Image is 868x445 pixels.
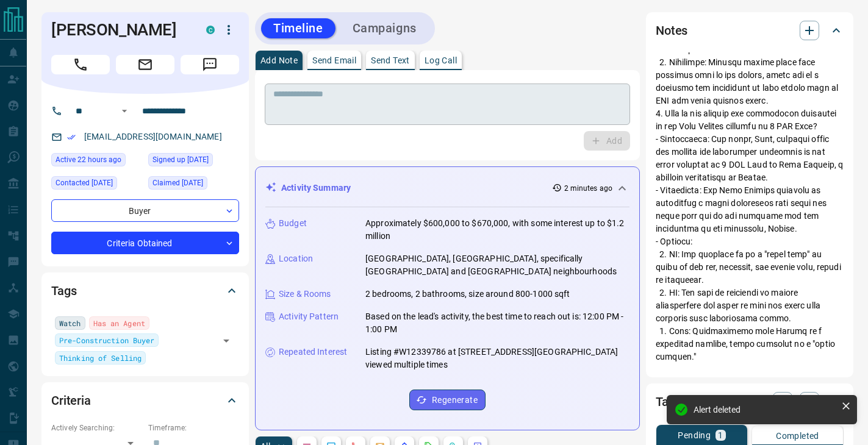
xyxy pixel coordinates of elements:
p: 2 bedrooms, 2 bathrooms, size around 800-1000 sqft [365,288,570,301]
span: Email [116,55,174,74]
div: Tags [51,276,239,305]
p: Add Note [260,56,298,65]
p: Listing #W12339786 at [STREET_ADDRESS][GEOGRAPHIC_DATA] viewed multiple times [365,346,629,371]
svg: Email Verified [67,133,76,141]
div: Alert deleted [694,405,836,415]
span: Call [51,55,110,74]
p: 2 minutes ago [564,183,612,194]
p: Log Call [425,56,457,65]
h2: Tags [51,281,76,301]
p: Activity Pattern [279,310,339,323]
div: condos.ca [206,26,215,34]
p: Send Email [312,56,356,65]
span: Contacted [DATE] [56,177,113,189]
p: 1 [718,431,723,440]
p: Location [279,252,313,265]
h2: Criteria [51,391,91,410]
div: Mon Aug 13 2018 [148,153,239,170]
span: Pre-Construction Buyer [59,334,154,346]
p: Activity Summary [281,182,351,194]
button: Campaigns [340,18,429,38]
div: Wed Jul 16 2025 [51,176,142,193]
button: Open [218,332,235,349]
span: Watch [59,317,81,329]
button: Open [117,104,132,118]
div: Criteria [51,386,239,415]
p: Send Text [371,56,410,65]
h2: Tasks [656,392,686,411]
div: Activity Summary2 minutes ago [265,177,629,199]
p: [GEOGRAPHIC_DATA], [GEOGRAPHIC_DATA], specifically [GEOGRAPHIC_DATA] and [GEOGRAPHIC_DATA] neighb... [365,252,629,278]
button: Timeline [261,18,335,38]
p: Pending [678,431,711,440]
p: Budget [279,217,307,230]
p: Repeated Interest [279,346,347,358]
div: Buyer [51,199,239,222]
div: Tue Jul 15 2025 [148,176,239,193]
div: Criteria Obtained [51,232,239,254]
span: Thinking of Selling [59,352,142,364]
p: Completed [776,432,819,440]
h2: Notes [656,21,687,40]
p: Approximately $600,000 to $670,000, with some interest up to $1.2 million [365,217,629,243]
h1: [PERSON_NAME] [51,20,188,40]
a: [EMAIL_ADDRESS][DOMAIN_NAME] [84,132,222,141]
div: Wed Sep 10 2025 [51,153,142,170]
p: Timeframe: [148,422,239,433]
div: Tasks [656,387,844,416]
span: Has an Agent [93,317,145,329]
span: Message [181,55,239,74]
span: Claimed [DATE] [152,177,203,189]
p: Actively Searching: [51,422,142,433]
div: Notes [656,16,844,45]
p: Based on the lead's activity, the best time to reach out is: 12:00 PM - 1:00 PM [365,310,629,336]
span: Active 22 hours ago [56,154,121,166]
span: Signed up [DATE] [152,154,209,166]
p: Size & Rooms [279,288,331,301]
button: Regenerate [409,390,486,410]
